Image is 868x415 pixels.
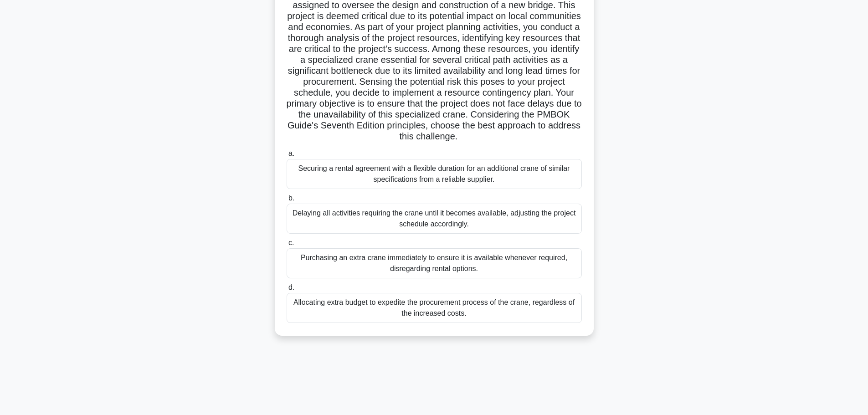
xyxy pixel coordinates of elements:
[288,194,294,202] span: b.
[288,239,294,246] span: c.
[288,149,294,157] span: a.
[287,204,582,234] div: Delaying all activities requiring the crane until it becomes available, adjusting the project sch...
[287,293,582,323] div: Allocating extra budget to expedite the procurement process of the crane, regardless of the incre...
[287,159,582,189] div: Securing a rental agreement with a flexible duration for an additional crane of similar specifica...
[288,283,294,291] span: d.
[287,248,582,278] div: Purchasing an extra crane immediately to ensure it is available whenever required, disregarding r...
